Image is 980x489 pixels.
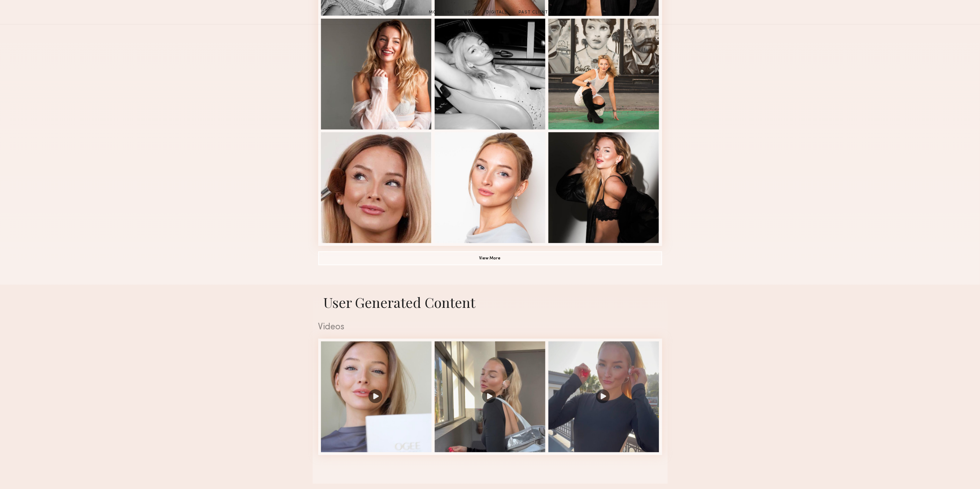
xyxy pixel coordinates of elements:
[516,9,554,16] a: Past Clients
[313,293,668,311] h1: User Generated Content
[318,251,662,265] button: View More
[318,323,662,332] div: Videos
[426,9,456,16] a: Modeling
[483,9,510,16] a: Digitals
[462,9,478,16] a: UGC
